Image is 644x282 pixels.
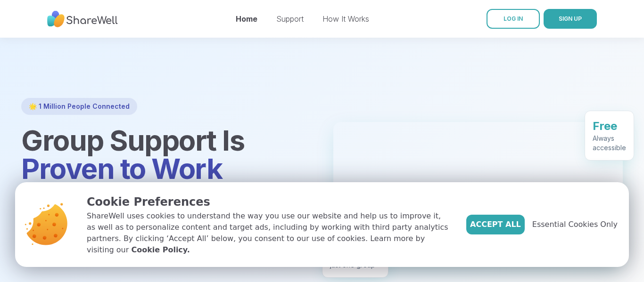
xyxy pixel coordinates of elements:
div: Always accessible [593,134,626,153]
a: LOG IN [487,9,540,29]
span: Essential Cookies Only [532,219,618,230]
a: Support [276,14,304,24]
p: Cookie Preferences [87,193,451,210]
div: Free [593,119,626,134]
span: LOG IN [504,15,523,22]
span: SIGN UP [559,15,582,22]
p: ShareWell uses cookies to understand the way you use our website and help us to improve it, as we... [87,210,451,256]
span: Accept All [470,219,521,230]
a: How It Works [322,14,369,24]
a: Cookie Policy. [131,244,190,256]
span: Proven to Work [21,152,222,185]
button: SIGN UP [544,9,597,29]
div: 🌟 1 Million People Connected [21,98,137,115]
div: Feel better after just one group [330,251,380,270]
img: ShareWell Nav Logo [47,6,118,32]
h1: Group Support Is [21,126,311,183]
a: Home [236,14,257,24]
button: Accept All [466,215,525,234]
